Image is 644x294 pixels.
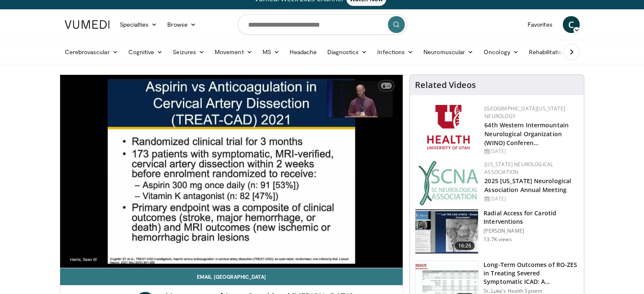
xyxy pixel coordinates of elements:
img: RcxVNUapo-mhKxBX4xMDoxOjA4MTsiGN_2.150x105_q85_crop-smart_upscale.jpg [415,209,478,253]
a: 16:26 Radial Access for Carotid Interventions [PERSON_NAME] 13.7K views [415,209,579,254]
p: [PERSON_NAME] [484,228,579,234]
h4: Related Videos [415,80,476,90]
a: C [563,16,580,33]
a: Browse [162,16,201,33]
a: Movement [210,44,257,60]
span: 16:26 [455,242,475,250]
a: Email [GEOGRAPHIC_DATA] [60,268,403,285]
img: f6362829-b0a3-407d-a044-59546adfd345.png.150x105_q85_autocrop_double_scale_upscale_version-0.2.png [427,105,470,149]
a: Seizures [168,44,210,60]
video-js: Video Player [60,75,403,268]
a: 64th Western Intermountain Neurological Organization (WINO) Conferen… [484,121,569,147]
a: Infections [372,44,418,60]
a: Favorites [522,16,558,33]
input: Search topics, interventions [238,14,407,35]
a: Cognitive [123,44,168,60]
div: [DATE] [484,148,577,155]
div: [DATE] [484,195,577,203]
img: VuMedi Logo [65,20,110,29]
img: b123db18-9392-45ae-ad1d-42c3758a27aa.jpg.150x105_q85_autocrop_double_scale_upscale_version-0.2.jpg [418,161,478,205]
a: Cerebrovascular [60,44,123,60]
a: Headache [285,44,322,60]
a: Oncology [478,44,524,60]
h3: Long-Term Outcomes of RO-ZES in Treating Severed Symptomatic ICAD: A… [484,261,579,286]
a: 2025 [US_STATE] Neurological Association Annual Meeting [484,177,571,194]
a: Specialties [115,16,163,33]
a: [GEOGRAPHIC_DATA][US_STATE] Neurology [484,105,565,120]
a: [US_STATE] Neurological Association [484,161,553,176]
a: Diagnostics [322,44,372,60]
h3: Radial Access for Carotid Interventions [484,209,579,226]
a: Neuromuscular [418,44,478,60]
a: Rehabilitation [524,44,570,60]
p: 13.7K views [484,236,511,243]
a: MS [257,44,285,60]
